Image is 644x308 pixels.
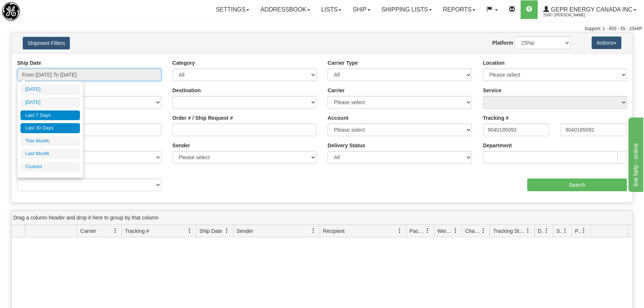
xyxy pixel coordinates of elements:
span: Tracking Status [493,227,525,235]
a: Sender filter column settings [307,224,320,237]
a: GEPR Energy Canada Inc 2500 / [PERSON_NAME] [538,0,642,19]
span: Delivery Status [538,227,544,235]
div: Support: 1 - 855 - 55 - 2SHIP [2,26,642,32]
a: Lists [316,0,347,19]
label: Carrier Type [328,59,358,67]
label: Department [483,142,512,149]
button: Shipment Filters [23,37,70,49]
span: Recipient [323,227,345,235]
span: Pickup Status [575,227,581,235]
label: Account [328,114,348,122]
a: Carrier filter column settings [109,224,122,237]
label: Delivery Status [328,142,365,149]
span: Sender [236,227,253,235]
li: [DATE] [20,84,80,94]
span: Charge [465,227,481,235]
a: Weight filter column settings [449,224,462,237]
input: To [560,123,627,136]
span: Carrier [80,227,96,235]
a: Recipient filter column settings [393,224,406,237]
span: GEPR Energy Canada Inc [549,6,632,13]
a: Settings [210,0,255,19]
label: Carrier [328,87,345,94]
a: Reports [437,0,481,19]
li: Last 7 Days [20,110,80,121]
a: Charge filter column settings [477,224,490,237]
li: This Month [20,136,80,146]
span: 2500 / [PERSON_NAME] [543,12,599,19]
span: Tracking # [125,227,149,235]
span: Shipment Issues [556,227,563,235]
label: Tracking # [483,114,509,122]
span: Packages [409,227,425,235]
span: Ship Date [199,227,222,235]
li: Last 30 Days [20,123,80,133]
a: Ship [347,0,376,19]
input: From [483,123,550,136]
span: Weight [437,227,453,235]
a: Addressbook [255,0,316,19]
a: Shipment Issues filter column settings [559,224,571,237]
label: Sender [173,142,190,149]
a: Ship Date filter column settings [220,224,233,237]
a: Shipping lists [376,0,437,19]
iframe: chat widget [627,116,643,192]
label: Destination [173,87,201,94]
div: grid grouping header [12,211,632,225]
button: Actions [592,36,621,49]
li: [DATE] [20,97,80,108]
a: Packages filter column settings [421,224,434,237]
label: Ship Date [17,59,41,67]
label: Order # / Ship Request # [173,114,233,122]
label: Service [483,87,502,94]
div: live help - online [6,4,69,13]
a: Tracking # filter column settings [183,224,196,237]
label: Location [483,59,505,67]
input: Search [527,179,627,191]
a: Delivery Status filter column settings [540,224,553,237]
img: logo2500.jpg [2,2,20,21]
li: Custom [20,162,80,172]
a: Pickup Status filter column settings [577,224,590,237]
label: Category [173,59,195,67]
label: Platform [492,39,513,46]
a: Tracking Status filter column settings [522,224,534,237]
li: Last Month [20,149,80,159]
